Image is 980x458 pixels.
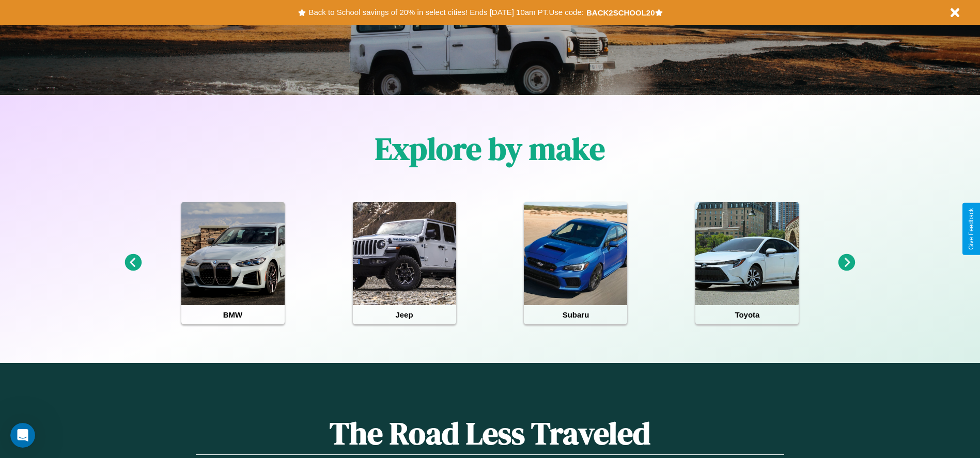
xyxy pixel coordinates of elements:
[375,128,605,170] h1: Explore by make
[524,305,627,324] h4: Subaru
[196,412,784,455] h1: The Road Less Traveled
[306,5,586,20] button: Back to School savings of 20% in select cities! Ends [DATE] 10am PT.Use code:
[181,305,285,324] h4: BMW
[10,423,35,448] iframe: Intercom live chat
[586,8,655,17] b: BACK2SCHOOL20
[695,305,799,324] h4: Toyota
[353,305,456,324] h4: Jeep
[968,208,975,250] div: Give Feedback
